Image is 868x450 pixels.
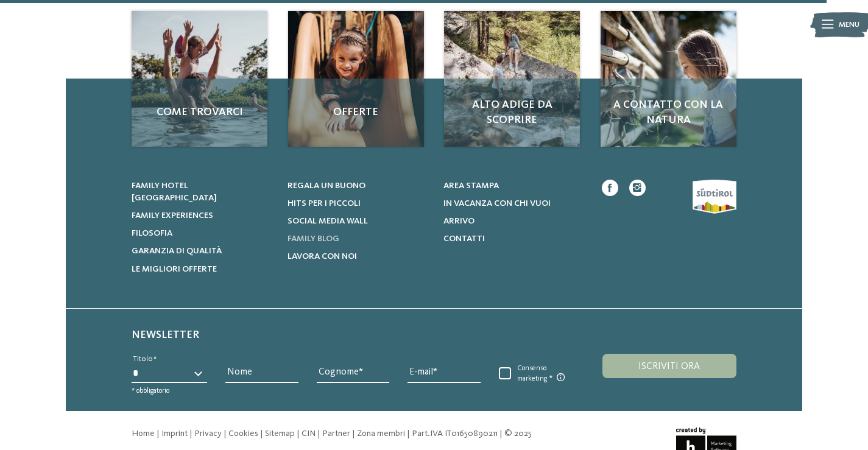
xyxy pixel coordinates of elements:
a: Social Media Wall [288,215,429,227]
span: Arrivo [443,217,475,225]
a: Contatti [443,233,585,245]
a: Family hotel [GEOGRAPHIC_DATA] [132,180,273,204]
img: Richiedete ora senza impegno! [288,11,424,147]
span: Iscriviti ora [638,362,700,371]
span: Lavora con noi [288,252,357,261]
span: Family experiences [132,211,213,220]
span: | [189,429,192,438]
span: © 2025 [504,429,532,438]
a: Cookies [228,429,258,438]
span: Regala un buono [288,181,365,190]
a: Sitemap [265,429,295,438]
a: Filosofia [132,227,273,239]
a: Family experiences [132,209,273,222]
span: In vacanza con chi vuoi [443,199,551,208]
a: Area stampa [443,180,585,192]
span: Area stampa [443,181,499,190]
img: Richiedete ora senza impegno! [444,11,580,147]
span: Garanzia di qualità [132,247,222,255]
a: Zona membri [357,429,405,438]
a: Richiedete ora senza impegno! Alto Adige da scoprire [444,11,580,147]
span: | [297,429,300,438]
a: In vacanza con chi vuoi [443,197,585,209]
span: Alto Adige da scoprire [455,97,569,128]
span: Filosofia [132,229,172,237]
span: Family hotel [GEOGRAPHIC_DATA] [132,181,217,202]
a: CIN [302,429,316,438]
span: | [260,429,263,438]
span: Le migliori offerte [132,265,217,273]
span: Consenso marketing [511,364,575,384]
img: Richiedete ora senza impegno! [132,11,267,147]
span: | [499,429,503,438]
a: Richiedete ora senza impegno! A contatto con la natura [601,11,736,147]
span: Family Blog [288,234,339,243]
span: Newsletter [132,329,199,340]
span: A contatto con la natura [612,97,725,128]
span: | [352,429,355,438]
a: Richiedete ora senza impegno! Come trovarci [132,11,267,147]
a: Partner [322,429,350,438]
button: Iscriviti ora [602,354,736,378]
a: Lavora con noi [288,250,429,262]
a: Le migliori offerte [132,263,273,275]
a: Hits per i piccoli [288,197,429,209]
span: | [407,429,410,438]
a: Regala un buono [288,180,429,192]
a: Richiedete ora senza impegno! Offerte [288,11,424,147]
span: Offerte [299,105,413,120]
img: Richiedete ora senza impegno! [601,11,736,147]
a: Family Blog [288,233,429,245]
span: Contatti [443,234,485,243]
span: Hits per i piccoli [288,199,361,208]
span: Come trovarci [143,105,256,120]
span: | [224,429,227,438]
span: | [317,429,320,438]
span: Social Media Wall [288,217,368,225]
a: Arrivo [443,215,585,227]
a: Imprint [161,429,188,438]
a: Privacy [194,429,222,438]
span: | [157,429,160,438]
a: Garanzia di qualità [132,245,273,257]
span: * obbligatorio [132,387,169,395]
span: Part.IVA IT01650890211 [412,429,498,438]
a: Home [132,429,155,438]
